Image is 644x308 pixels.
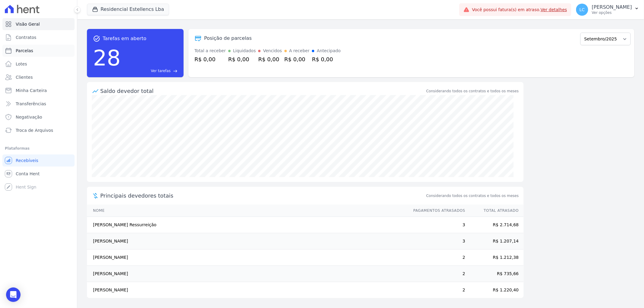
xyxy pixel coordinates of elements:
[466,205,524,217] th: Total Atrasado
[408,266,466,282] td: 2
[194,55,226,63] div: R$ 0,00
[16,74,33,80] span: Clientes
[100,192,425,200] span: Principais devedores totais
[16,21,40,27] span: Visão Geral
[103,35,146,42] span: Tarefas em aberto
[2,58,75,70] a: Lotes
[6,287,21,302] div: Open Intercom Messenger
[87,217,408,233] td: [PERSON_NAME] Ressurreição
[173,69,178,73] span: east
[2,98,75,110] a: Transferências
[2,71,75,83] a: Clientes
[466,282,524,298] td: R$ 1.220,40
[87,233,408,249] td: [PERSON_NAME]
[317,48,341,54] div: Antecipado
[426,193,519,198] span: Considerando todos os contratos e todos os meses
[592,10,632,15] p: Ver opções
[2,168,75,180] a: Conta Hent
[87,282,408,298] td: [PERSON_NAME]
[466,249,524,266] td: R$ 1.212,38
[16,34,36,40] span: Contratos
[579,8,585,12] span: LC
[284,55,310,63] div: R$ 0,00
[472,7,567,13] span: Você possui fatura(s) em atraso.
[2,124,75,136] a: Troca de Arquivos
[5,145,72,152] div: Plataformas
[2,45,75,57] a: Parcelas
[408,282,466,298] td: 2
[426,88,519,94] div: Considerando todos os contratos e todos os meses
[228,55,256,63] div: R$ 0,00
[408,233,466,249] td: 3
[466,233,524,249] td: R$ 1.207,14
[16,157,38,164] span: Recebíveis
[87,205,408,217] th: Nome
[204,35,252,42] div: Posição de parcelas
[2,154,75,167] a: Recebíveis
[541,7,567,12] a: Ver detalhes
[2,18,75,30] a: Visão Geral
[123,68,178,74] a: Ver tarefas east
[592,4,632,10] p: [PERSON_NAME]
[16,61,27,67] span: Lotes
[87,266,408,282] td: [PERSON_NAME]
[16,87,47,94] span: Minha Carteira
[408,205,466,217] th: Pagamentos Atrasados
[87,249,408,266] td: [PERSON_NAME]
[93,42,121,74] div: 28
[16,101,46,107] span: Transferências
[93,35,100,42] span: task_alt
[16,171,40,177] span: Conta Hent
[87,4,169,15] button: Residencial Estellencs Lba
[289,48,310,54] div: A receber
[194,48,226,54] div: Total a receber
[258,55,282,63] div: R$ 0,00
[571,1,644,18] button: LC [PERSON_NAME] Ver opções
[312,55,341,63] div: R$ 0,00
[2,31,75,43] a: Contratos
[263,48,282,54] div: Vencidos
[16,127,53,133] span: Troca de Arquivos
[2,84,75,97] a: Minha Carteira
[233,48,256,54] div: Liquidados
[466,266,524,282] td: R$ 735,66
[151,68,171,74] span: Ver tarefas
[408,249,466,266] td: 2
[16,114,42,120] span: Negativação
[16,48,33,54] span: Parcelas
[100,87,425,95] div: Saldo devedor total
[466,217,524,233] td: R$ 2.714,68
[2,111,75,123] a: Negativação
[408,217,466,233] td: 3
